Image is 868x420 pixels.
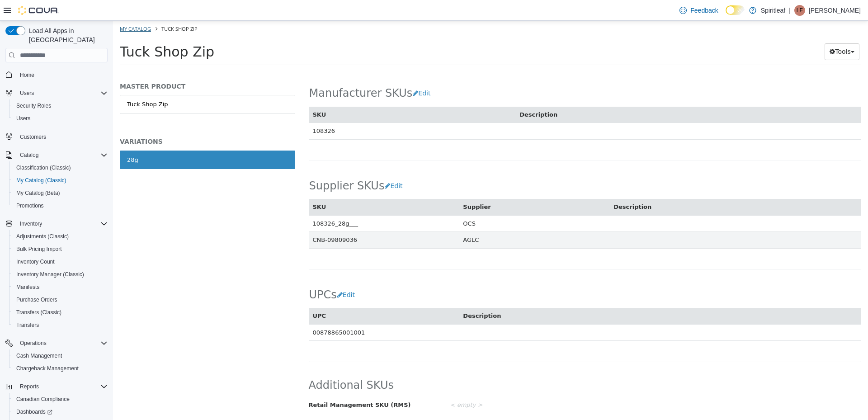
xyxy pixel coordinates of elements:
[2,337,111,349] button: Operations
[13,100,55,111] a: Security Roles
[13,294,61,305] a: Purchase Orders
[500,183,538,189] span: Description
[350,183,377,189] span: Supplier
[16,408,52,415] span: Dashboards
[20,90,34,97] span: Users
[13,100,108,111] span: Security Roles
[13,231,72,242] a: Adjustments (Classic)
[13,113,108,124] span: Users
[13,394,73,405] a: Canadian Compliance
[13,363,82,374] a: Chargeback Management
[16,396,70,403] span: Canadian Compliance
[196,266,247,283] h2: UPCs
[13,350,108,361] span: Cash Management
[196,102,403,119] td: 108326
[13,406,56,417] a: Dashboards
[20,383,39,390] span: Reports
[16,69,108,80] span: Home
[196,303,347,320] td: 00878865001001
[2,380,111,393] button: Reports
[13,320,42,330] a: Transfers
[9,174,111,187] button: My Catalog (Classic)
[13,294,108,305] span: Purchase Orders
[200,183,213,189] span: SKU
[16,233,69,240] span: Adjustments (Classic)
[13,175,70,186] a: My Catalog (Classic)
[13,269,108,280] span: Inventory Manager (Classic)
[13,269,88,280] a: Inventory Manager (Classic)
[9,187,111,199] button: My Catalog (Beta)
[7,23,101,39] span: Tuck Shop Zip
[2,149,111,161] button: Catalog
[9,406,111,418] a: Dashboards
[797,5,803,16] span: LF
[9,393,111,406] button: Canadian Compliance
[676,1,722,19] a: Feedback
[330,377,755,392] div: < empty >
[350,292,388,298] span: Description
[13,307,65,318] a: Transfers (Classic)
[16,365,79,372] span: Chargeback Management
[7,117,182,125] h5: VARIATIONS
[9,255,111,268] button: Inventory Count
[16,131,108,142] span: Customers
[13,162,75,173] a: Classification (Classic)
[9,99,111,112] button: Security Roles
[13,256,58,267] a: Inventory Count
[16,321,39,329] span: Transfers
[13,162,108,173] span: Classification (Classic)
[794,5,805,16] div: Leanne F
[13,256,108,267] span: Inventory Count
[16,88,108,99] span: Users
[2,87,111,99] button: Users
[9,293,111,306] button: Purchase Orders
[18,6,59,15] img: Cova
[196,194,347,211] td: 108326_28g___
[25,26,108,44] span: Load All Apps in [GEOGRAPHIC_DATA]
[346,194,497,211] td: OCS
[16,132,50,142] a: Customers
[16,271,84,278] span: Inventory Manager (Classic)
[16,283,39,291] span: Manifests
[196,358,281,372] span: Additional SKUs
[13,350,66,361] a: Cash Management
[7,74,182,93] a: Tuck Shop Zip
[16,70,38,80] a: Home
[2,130,111,143] button: Customers
[200,292,213,298] span: UPC
[271,157,294,174] button: Edit
[16,164,71,171] span: Classification (Classic)
[9,319,111,331] button: Transfers
[761,5,785,16] p: Spiritleaf
[16,338,108,349] span: Operations
[196,381,298,387] span: Retail Management SKU (RMS)
[13,282,108,293] span: Manifests
[48,5,85,11] span: Tuck Shop Zip
[712,23,746,39] button: Tools
[16,338,50,349] button: Operations
[2,217,111,230] button: Inventory
[299,64,322,81] button: Edit
[690,6,718,15] span: Feedback
[13,200,47,211] a: Promotions
[2,68,111,81] button: Home
[13,363,108,374] span: Chargeback Management
[16,352,62,359] span: Cash Management
[13,394,108,405] span: Canadian Compliance
[13,307,108,318] span: Transfers (Classic)
[16,309,61,316] span: Transfers (Classic)
[13,231,108,242] span: Adjustments (Classic)
[13,244,66,255] a: Bulk Pricing Import
[406,90,444,97] span: Description
[9,112,111,125] button: Users
[9,362,111,375] button: Chargeback Management
[9,199,111,212] button: Promotions
[16,189,60,197] span: My Catalog (Beta)
[9,268,111,281] button: Inventory Manager (Classic)
[16,296,57,303] span: Purchase Orders
[16,258,55,265] span: Inventory Count
[13,282,43,293] a: Manifests
[726,5,745,15] input: Dark Mode
[13,188,64,198] a: My Catalog (Beta)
